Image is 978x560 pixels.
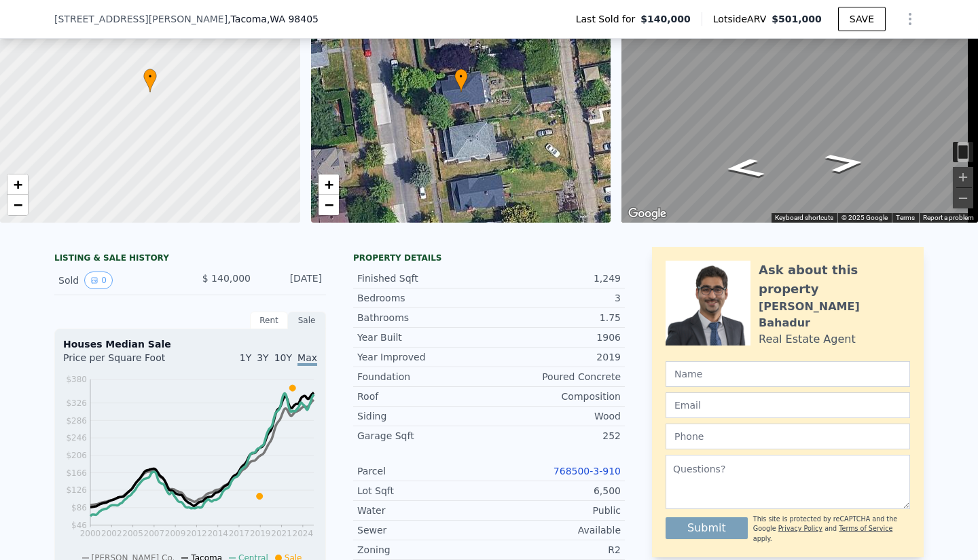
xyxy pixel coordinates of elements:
div: Year Improved [357,350,489,364]
tspan: 2014 [207,529,228,538]
div: Siding [357,409,489,423]
tspan: 2005 [122,529,143,538]
div: Sewer [357,523,489,537]
div: Zoning [357,543,489,557]
tspan: 2019 [250,529,271,538]
div: Houses Median Sale [63,337,317,351]
span: • [143,71,157,83]
a: 768500-3-910 [554,466,621,477]
span: + [324,176,333,193]
a: Zoom out [7,195,28,215]
span: © 2025 Google [841,214,888,221]
div: Foundation [357,370,489,384]
span: Last Sold for [576,12,641,26]
tspan: $380 [66,375,87,384]
span: − [14,196,22,213]
tspan: $126 [66,485,87,495]
button: Toggle motion tracking [953,142,973,162]
a: Report a problem [923,214,974,221]
span: 10Y [274,352,292,363]
div: 6,500 [489,484,621,498]
a: Zoom in [319,174,339,195]
div: Property details [353,253,625,263]
div: 1,249 [489,272,621,285]
tspan: $86 [71,503,87,512]
div: Rent [250,312,288,329]
a: Terms of Service [839,525,892,532]
a: Zoom in [7,174,28,195]
div: Public [489,504,621,517]
span: 1Y [240,352,251,363]
span: [STREET_ADDRESS][PERSON_NAME] [54,12,228,26]
tspan: 2021 [271,529,292,538]
tspan: $326 [66,398,87,408]
input: Name [666,361,910,387]
path: Go South, M.L.K. Jr Way [808,149,882,177]
div: 3 [489,291,621,305]
tspan: $206 [66,451,87,460]
img: Google [625,205,670,223]
div: Lot Sqft [357,484,489,498]
span: , WA 98405 [267,14,319,24]
div: Real Estate Agent [759,331,856,348]
div: Parcel [357,464,489,478]
button: Zoom in [953,167,973,187]
div: Sale [288,312,326,329]
div: Poured Concrete [489,370,621,384]
tspan: $286 [66,416,87,426]
div: Sold [58,272,179,289]
div: 1.75 [489,311,621,324]
span: $501,000 [772,14,822,24]
div: This site is protected by reCAPTCHA and the Google and apply. [753,515,910,544]
div: LISTING & SALE HISTORY [54,253,326,266]
div: Finished Sqft [357,272,489,285]
div: 2019 [489,350,621,364]
span: • [454,71,468,83]
span: 3Y [257,352,268,363]
div: Wood [489,409,621,423]
div: Bedrooms [357,291,489,305]
tspan: 2002 [101,529,122,538]
div: 252 [489,429,621,443]
div: Available [489,523,621,537]
path: Go North, M.L.K. Jr Way [708,154,781,183]
div: Water [357,504,489,517]
div: Composition [489,390,621,403]
div: Year Built [357,331,489,344]
div: [PERSON_NAME] Bahadur [759,299,910,331]
div: Garage Sqft [357,429,489,443]
tspan: 2000 [80,529,101,538]
span: Max [297,352,317,366]
input: Phone [666,424,910,449]
div: Roof [357,390,489,403]
button: SAVE [838,7,886,31]
div: [DATE] [261,272,322,289]
span: − [324,196,333,213]
div: 1906 [489,331,621,344]
tspan: $166 [66,468,87,478]
button: Show Options [896,5,924,33]
tspan: 2007 [144,529,165,538]
a: Privacy Policy [778,525,822,532]
a: Zoom out [319,195,339,215]
a: Terms (opens in new tab) [896,214,915,221]
tspan: $246 [66,433,87,443]
span: Lotside ARV [713,12,772,26]
div: • [454,69,468,92]
div: Bathrooms [357,311,489,324]
button: View historical data [84,272,113,289]
button: Zoom out [953,188,973,208]
div: R2 [489,543,621,557]
a: Open this area in Google Maps (opens a new window) [625,205,670,223]
span: + [14,176,22,193]
tspan: $46 [71,521,87,530]
button: Submit [666,517,748,539]
tspan: 2009 [165,529,186,538]
tspan: 2024 [293,529,314,538]
button: Keyboard shortcuts [775,213,833,223]
input: Email [666,392,910,418]
div: • [143,69,157,92]
tspan: 2012 [186,529,207,538]
div: Price per Square Foot [63,351,190,373]
span: $140,000 [640,12,691,26]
